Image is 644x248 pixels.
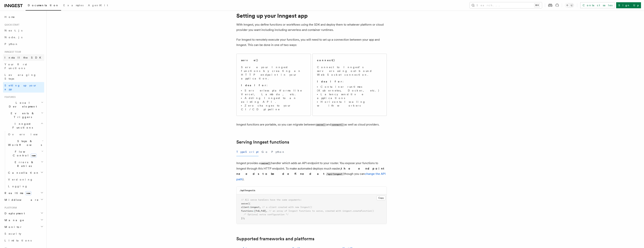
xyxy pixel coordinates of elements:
button: Copy [377,196,385,200]
a: Node.js [3,34,44,41]
a: Examples [61,1,86,10]
span: , [259,210,261,212]
span: fnB] [261,210,266,212]
span: Install the SDK [5,56,43,59]
a: Leveraging Steps [3,72,44,82]
button: Steps & Workflows [7,138,44,148]
h2: connect() [317,58,335,62]
code: serve() [316,123,326,126]
p: Connect to Inngest's servers using out-bound WebSocket connection. [317,65,382,77]
p: : [241,83,306,87]
a: Install the SDK [3,54,44,61]
span: Versioning [8,178,33,181]
button: Realtimenew [3,190,44,196]
li: Latency sensitive applications [317,92,382,100]
span: Logging [8,185,28,188]
span: Setting up your app [5,84,37,91]
a: Sign Up [616,2,641,8]
span: Leveraging Steps [5,73,36,80]
span: // an array of Inngest functions to serve, created with inngest.createFunction() [269,210,374,212]
span: Home [5,15,15,19]
span: Local Development [3,101,41,108]
span: Documentation [28,4,59,7]
button: Search...⌘K [470,2,542,8]
a: Python [3,41,44,47]
span: Limitations [5,239,32,242]
span: /* Optional extra configuration */ [244,213,288,216]
span: Inngest tour [3,50,21,53]
li: Adding Inngest to an existing API. [241,96,306,104]
button: Middleware [3,196,44,203]
div: Inngest Functions [3,131,44,190]
span: Realtime [3,191,31,195]
span: Deployment [3,211,25,215]
a: Serving Inngest functions [236,139,289,145]
h2: serve() [241,58,258,62]
button: TypeScript [236,148,259,156]
span: Events & Triggers [3,111,41,119]
a: serve()Serve your Inngest functions by creating an HTTP endpoint in your application.Ideal for:Se... [236,54,311,116]
button: Toggle dark mode [565,3,574,8]
a: AgentKit [86,1,110,10]
button: Deployment [3,210,44,217]
a: Limitations [3,237,44,244]
p: Inngest provides a handler which adds an API endpoint to your router. You expose your functions t... [236,161,387,182]
button: Errors & Retries [7,159,44,169]
button: Events & Triggers [3,110,44,120]
a: Versioning [7,176,44,183]
button: Flow Controlnew [7,148,44,159]
span: Inngest Functions [3,122,41,129]
p: : [317,80,382,83]
code: /api/inngest [326,173,343,176]
code: serve() [261,162,271,165]
span: new [25,191,31,195]
span: , [266,210,267,212]
span: Next.js [5,29,22,32]
a: connect()Connect to Inngest's servers using out-bound WebSocket connection.Ideal for:Container ru... [312,54,387,116]
strong: Ideal for [241,84,267,87]
a: Next.js [3,27,44,34]
button: Inngest Functions [3,120,44,131]
span: functions [241,210,253,212]
a: Supported frameworks and platforms [236,236,314,241]
a: Security [3,230,44,237]
span: client [241,206,249,208]
span: // All serve handlers have the same arguments: [241,199,302,201]
span: serve [241,202,248,205]
kbd: ⌘K [534,3,540,7]
span: new [30,154,37,158]
li: Serverless platforms like Vercel, Lambda, etc. [241,89,306,96]
span: Features [3,96,16,99]
span: Overview [8,133,47,136]
span: inngest [250,206,259,208]
a: Documentation [26,1,61,11]
span: Flow Control [7,150,41,157]
span: : [249,206,250,208]
span: Steps & Workflows [7,139,42,147]
a: Your first Functions [3,61,44,72]
li: Horizontal scaling with workers [317,100,382,107]
p: Serve your Inngest functions by creating an HTTP endpoint in your application. [241,65,306,80]
a: Overview [7,131,44,138]
span: : [253,210,254,212]
button: Manage [3,217,44,224]
a: Setting up your app [3,82,44,93]
span: Middleware [3,198,39,202]
span: Node.js [5,36,22,39]
span: Errors & Retries [7,160,41,168]
span: Security [5,232,21,235]
span: AgentKit [88,4,108,7]
span: Manage [3,218,24,222]
span: Monitor [3,225,22,229]
strong: Ideal for [317,80,343,83]
button: Go [262,148,268,156]
span: Examples [63,4,83,7]
a: Contact sales [580,2,615,8]
span: Quick start [3,23,19,26]
span: Cancellation [7,171,39,175]
a: Home [3,14,44,20]
button: Cancellation [7,169,44,176]
button: Local Development [3,99,44,110]
h3: ./api/inngest.ts [240,189,255,192]
span: , [259,206,261,208]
